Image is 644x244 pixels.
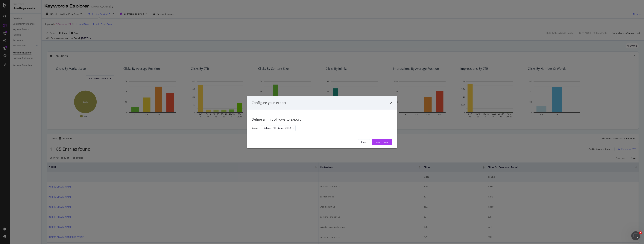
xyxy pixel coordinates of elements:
div: All rows (1K distinct URLs) [264,127,291,129]
button: Close [358,139,370,145]
div: times [390,100,392,105]
div: Configure your export [252,100,286,105]
button: Launch Export [372,139,392,145]
iframe: Intercom live chat [631,231,640,240]
span: 1 [639,231,642,234]
div: Define a limit of rows to export [252,117,392,122]
div: Launch Export [375,141,389,144]
div: modal [247,96,397,148]
label: Scope [252,126,258,131]
div: Close [361,141,367,144]
button: All rows (1K distinct URLs) [261,125,296,131]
